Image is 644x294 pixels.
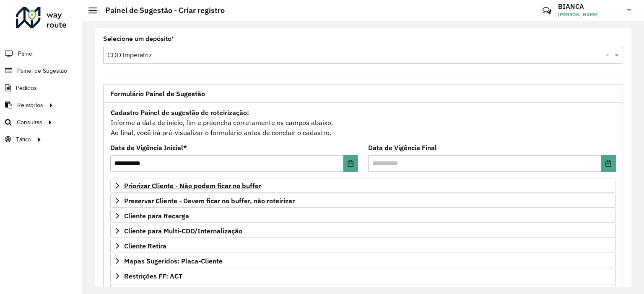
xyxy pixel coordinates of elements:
label: Data de Vigência Final [368,143,437,153]
span: Mapas Sugeridos: Placa-Cliente [124,258,223,264]
span: Painel de Sugestão [17,66,67,75]
span: Tático [16,135,31,144]
a: Cliente Retira [110,239,616,253]
a: Cliente para Recarga [110,209,616,223]
a: Restrições FF: ACT [110,269,616,283]
label: Data de Vigência Inicial [110,143,187,153]
span: Cliente Retira [124,243,166,249]
span: Cliente para Recarga [124,212,189,219]
div: Informe a data de inicio, fim e preencha corretamente os campos abaixo. Ao final, você irá pré-vi... [110,107,616,138]
span: Restrições FF: ACT [124,273,182,279]
a: Priorizar Cliente - Não podem ficar no buffer [110,179,616,193]
button: Choose Date [601,155,616,172]
span: Relatórios [17,101,43,110]
span: Preservar Cliente - Devem ficar no buffer, não roteirizar [124,197,295,204]
span: Formulário Painel de Sugestão [110,90,205,97]
h3: BIANCA [558,3,621,10]
a: Cliente para Multi-CDD/Internalização [110,224,616,238]
strong: Cadastro Painel de sugestão de roteirização: [111,108,249,117]
span: Pedidos [16,84,37,92]
label: Selecione um depósito [103,34,174,44]
a: Contato Rápido [538,2,556,20]
span: Clear all [605,50,613,60]
a: Mapas Sugeridos: Placa-Cliente [110,254,616,268]
span: Consultas [17,118,42,127]
span: Cliente para Multi-CDD/Internalização [124,228,242,234]
span: Painel [18,49,34,58]
h2: Painel de Sugestão - Criar registro [97,6,225,15]
button: Choose Date [343,155,358,172]
span: Priorizar Cliente - Não podem ficar no buffer [124,182,261,189]
span: [PERSON_NAME] [558,11,621,18]
a: Preservar Cliente - Devem ficar no buffer, não roteirizar [110,194,616,208]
